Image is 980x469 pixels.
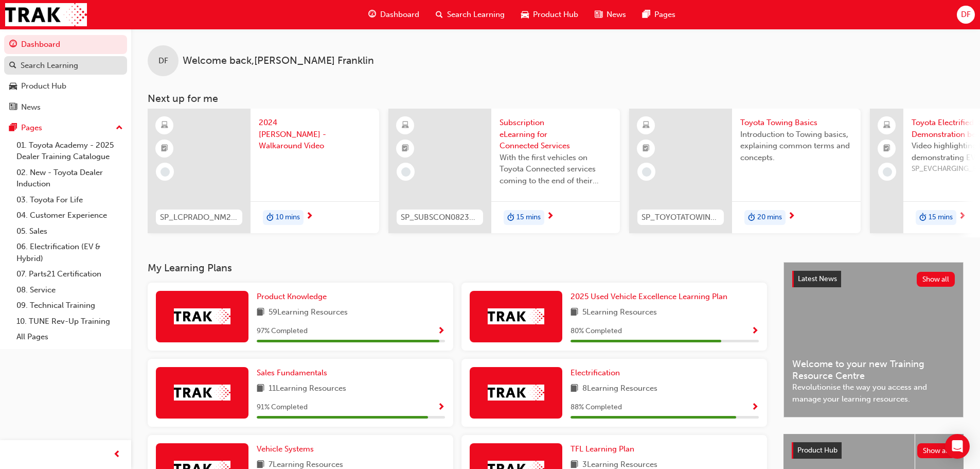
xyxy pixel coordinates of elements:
a: 07. Parts21 Certification [12,266,127,282]
h3: My Learning Plans [148,262,767,274]
span: learningRecordVerb_NONE-icon [401,167,411,177]
h3: Next up for me [131,93,980,105]
span: Search Learning [447,9,505,21]
span: prev-icon [113,448,121,461]
div: Open Intercom Messenger [945,434,970,459]
a: SP_TOYOTATOWING_0424Toyota Towing BasicsIntroduction to Towing basics, explaining common terms an... [629,109,861,233]
a: pages-iconPages [634,4,684,25]
span: 59 Learning Resources [269,306,348,319]
span: 2024 [PERSON_NAME] - Walkaround Video [259,117,371,152]
span: TFL Learning Plan [571,444,634,454]
span: learningRecordVerb_NONE-icon [161,167,170,177]
button: Pages [4,118,127,137]
a: News [4,98,127,117]
button: Show Progress [437,325,445,338]
a: Search Learning [4,56,127,75]
img: Trak [488,385,544,401]
span: search-icon [9,61,16,71]
div: Search Learning [21,60,78,72]
a: 01. Toyota Academy - 2025 Dealer Training Catalogue [12,137,127,165]
a: Latest NewsShow allWelcome to your new Training Resource CentreRevolutionise the way you access a... [783,262,964,418]
span: news-icon [9,103,17,112]
span: 8 Learning Resources [582,383,657,395]
a: 08. Service [12,282,127,298]
span: DF [158,55,168,67]
span: Welcome back , [PERSON_NAME] Franklin [183,55,374,67]
span: Revolutionise the way you access and manage your learning resources. [792,381,955,405]
span: Show Progress [437,403,445,412]
span: duration-icon [266,211,274,224]
a: 10. TUNE Rev-Up Training [12,314,127,329]
a: All Pages [12,329,127,345]
span: next-icon [306,212,313,221]
span: 11 Learning Resources [269,383,346,395]
span: learningRecordVerb_NONE-icon [883,167,892,177]
span: search-icon [436,8,443,21]
span: Vehicle Systems [257,444,314,454]
span: news-icon [595,8,602,21]
a: TFL Learning Plan [571,443,638,455]
button: Show all [917,443,956,458]
span: guage-icon [9,40,17,49]
span: Pages [654,9,675,21]
span: booktick-icon [161,142,168,155]
span: Product Knowledge [257,292,327,301]
span: SP_LCPRADO_NM24_WALKAROUNDVID [160,212,238,223]
a: 2025 Used Vehicle Excellence Learning Plan [571,291,732,303]
span: Product Hub [797,446,838,455]
span: 10 mins [276,212,300,223]
span: learningResourceType_ELEARNING-icon [402,119,409,132]
button: Show Progress [437,401,445,414]
span: 15 mins [516,212,541,223]
span: Subscription eLearning for Connected Services [500,117,612,152]
a: 09. Technical Training [12,298,127,314]
span: 20 mins [757,212,782,223]
span: Product Hub [533,9,578,21]
span: book-icon [571,383,578,395]
img: Trak [174,308,230,324]
a: Product HubShow all [792,442,955,459]
img: Trak [174,385,230,401]
span: News [607,9,626,21]
a: Sales Fundamentals [257,367,331,379]
a: Vehicle Systems [257,443,318,455]
div: Pages [21,122,42,134]
a: search-iconSearch Learning [427,4,513,25]
span: next-icon [958,212,966,221]
span: booktick-icon [883,142,890,155]
img: Trak [5,3,87,26]
span: guage-icon [368,8,376,21]
a: 04. Customer Experience [12,207,127,223]
span: 5 Learning Resources [582,306,657,319]
span: 97 % Completed [257,325,308,337]
span: 2025 Used Vehicle Excellence Learning Plan [571,292,727,301]
span: duration-icon [919,211,926,224]
span: Show Progress [751,403,759,412]
a: 02. New - Toyota Dealer Induction [12,165,127,192]
span: With the first vehicles on Toyota Connected services coming to the end of their complimentary per... [500,152,612,187]
span: book-icon [571,306,578,319]
button: Show all [917,272,955,287]
span: book-icon [257,306,264,319]
a: news-iconNews [586,4,634,25]
span: book-icon [257,383,264,395]
span: next-icon [546,212,554,221]
span: DF [961,9,971,21]
span: Show Progress [751,327,759,336]
span: Welcome to your new Training Resource Centre [792,358,955,381]
span: pages-icon [9,124,17,133]
span: booktick-icon [643,142,650,155]
span: duration-icon [507,211,514,224]
button: Show Progress [751,325,759,338]
span: learningResourceType_ELEARNING-icon [161,119,168,132]
a: Product Hub [4,77,127,96]
a: Product Knowledge [257,291,331,303]
span: duration-icon [748,211,755,224]
a: car-iconProduct Hub [513,4,586,25]
button: DF [957,6,975,24]
a: Electrification [571,367,624,379]
span: learningRecordVerb_NONE-icon [642,167,651,177]
img: Trak [488,308,544,324]
span: Electrification [571,368,620,377]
